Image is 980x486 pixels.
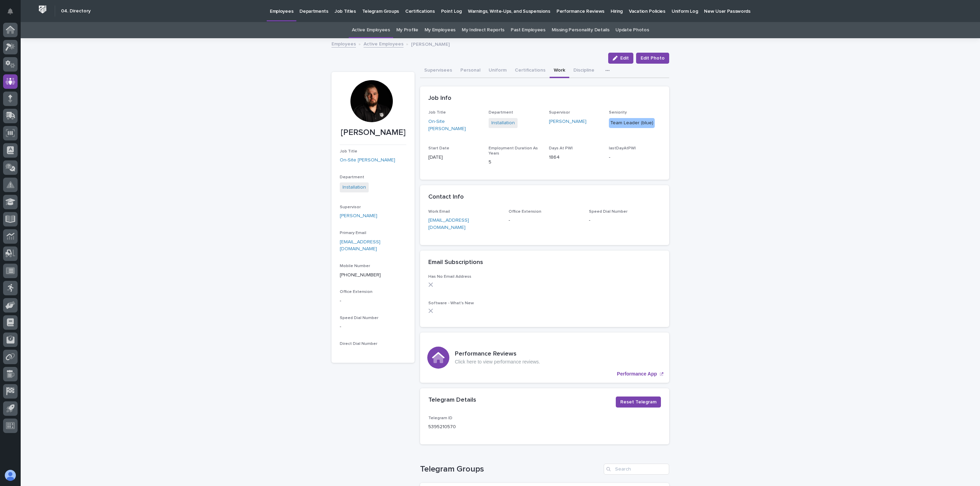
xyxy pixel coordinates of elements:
[620,56,629,61] span: Edit
[620,399,656,405] span: Reset Telegram
[589,217,661,224] p: -
[340,231,366,235] span: Primary Email
[549,146,573,150] span: Days At PWI
[428,416,452,420] span: Telegram ID
[340,342,377,346] span: Direct Dial Number
[340,297,406,305] p: -
[428,118,480,133] a: On-Site [PERSON_NAME]
[340,316,378,320] span: Speed Dial Number
[428,193,464,201] h2: Contact Info
[552,22,610,38] a: Missing Personality Details
[352,22,390,38] a: Active Employees
[428,146,449,150] span: Start Date
[428,259,483,266] h2: Email Subscriptions
[489,110,513,115] span: Department
[61,8,91,14] h2: 04. Directory
[569,64,599,78] button: Discipline
[491,119,515,127] a: Installation
[340,128,406,138] p: [PERSON_NAME]
[340,212,377,220] a: [PERSON_NAME]
[608,53,633,64] button: Edit
[604,464,669,475] input: Search
[340,323,406,330] p: -
[428,218,469,230] a: [EMAIL_ADDRESS][DOMAIN_NAME]
[511,64,550,78] button: Certifications
[340,290,372,294] span: Office Extension
[425,22,456,38] a: My Employees
[456,64,484,78] button: Personal
[550,64,569,78] button: Work
[428,275,471,279] span: Has No Email Address
[455,350,540,358] h3: Performance Reviews
[489,159,541,166] p: 5
[411,40,450,47] p: [PERSON_NAME]
[3,4,18,19] button: Notifications
[549,118,586,125] a: [PERSON_NAME]
[609,146,636,150] span: lastDayAtPWI
[428,95,451,102] h2: Job Info
[331,40,356,47] a: Employees
[636,53,669,64] button: Edit Photo
[340,157,395,164] a: On-Site [PERSON_NAME]
[340,175,364,179] span: Department
[340,205,361,209] span: Supervisor
[609,110,627,115] span: Seniority
[428,301,474,305] span: Software - What's New
[340,264,370,268] span: Mobile Number
[641,55,665,62] span: Edit Photo
[589,210,627,214] span: Speed Dial Number
[549,110,570,115] span: Supervisor
[609,118,655,128] div: Team Leader (blue)
[428,423,456,431] p: 5395210570
[428,154,480,161] p: [DATE]
[455,359,540,365] p: Click here to view performance reviews.
[3,468,18,483] button: users-avatar
[36,3,49,16] img: Workspace Logo
[343,184,366,191] a: Installation
[340,149,357,154] span: Job Title
[484,64,511,78] button: Uniform
[420,64,456,78] button: Supervisees
[364,40,404,47] a: Active Employees
[396,22,418,38] a: My Profile
[615,22,649,38] a: Update Photos
[489,146,538,155] span: Employment Duration As Years
[428,110,446,115] span: Job Title
[9,8,18,19] div: Notifications
[428,397,476,404] h2: Telegram Details
[549,154,601,161] p: 1864
[340,273,381,277] a: [PHONE_NUMBER]
[616,397,661,408] button: Reset Telegram
[511,22,545,38] a: Past Employees
[617,371,657,377] p: Performance App
[509,210,541,214] span: Office Extension
[509,217,581,224] p: -
[462,22,504,38] a: My Indirect Reports
[420,464,601,474] h1: Telegram Groups
[609,154,661,161] p: -
[420,332,669,383] a: Performance App
[340,240,380,252] a: [EMAIL_ADDRESS][DOMAIN_NAME]
[428,210,450,214] span: Work Email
